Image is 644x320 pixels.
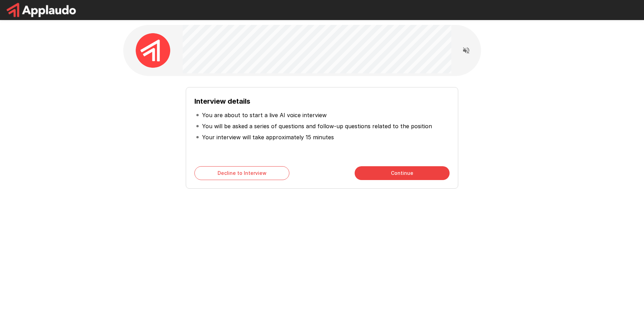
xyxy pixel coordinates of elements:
p: You are about to start a live AI voice interview [202,111,327,119]
button: Read questions aloud [459,44,473,57]
button: Continue [355,166,450,180]
b: Interview details [194,97,250,105]
img: applaudo_avatar.png [136,33,170,68]
p: You will be asked a series of questions and follow-up questions related to the position [202,122,432,130]
button: Decline to Interview [194,166,289,180]
p: Your interview will take approximately 15 minutes [202,133,334,141]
